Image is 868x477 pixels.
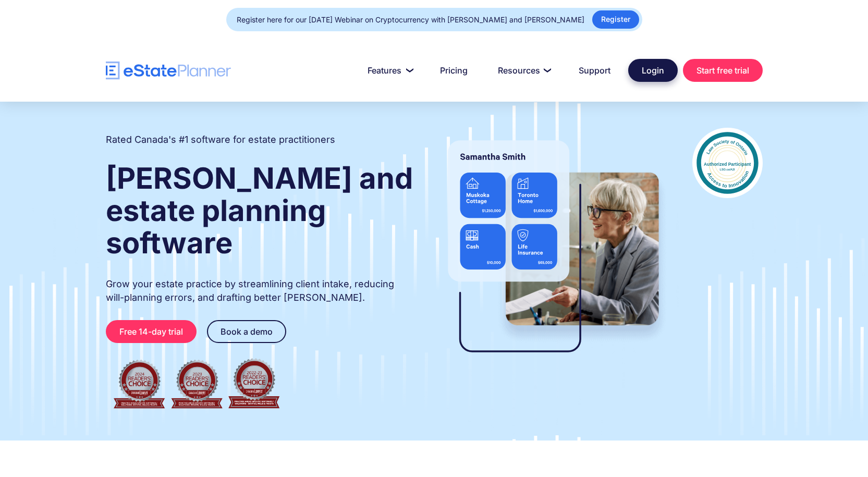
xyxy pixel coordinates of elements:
strong: [PERSON_NAME] and estate planning software [106,161,413,261]
a: Login [628,59,678,82]
a: Book a demo [207,320,286,343]
a: home [106,62,231,80]
h2: Rated Canada's #1 software for estate practitioners [106,133,335,146]
img: estate planner showing wills to their clients, using eState Planner, a leading estate planning so... [435,128,671,373]
a: Resources [485,60,561,81]
p: Grow your estate practice by streamlining client intake, reducing will-planning errors, and draft... [106,277,414,304]
a: Support [566,60,623,81]
a: Register [592,10,639,29]
a: Pricing [427,60,480,81]
a: Free 14-day trial [106,320,197,343]
div: Register here for our [DATE] Webinar on Cryptocurrency with [PERSON_NAME] and [PERSON_NAME] [237,13,584,27]
a: Start free trial [683,59,763,82]
a: Features [355,60,422,81]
